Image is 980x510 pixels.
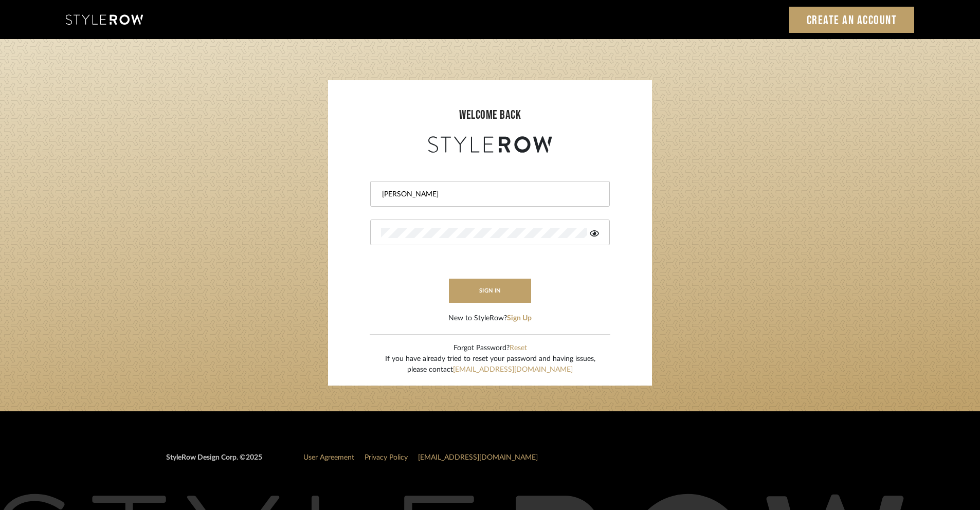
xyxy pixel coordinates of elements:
div: Forgot Password? [385,343,595,354]
button: Reset [510,343,527,354]
a: User Agreement [303,454,354,461]
div: If you have already tried to reset your password and having issues, please contact [385,354,595,375]
input: Email Address [381,189,596,199]
div: New to StyleRow? [448,313,532,324]
div: StyleRow Design Corp. ©2025 [166,452,262,471]
button: Sign Up [507,313,532,324]
div: welcome back [338,106,642,124]
button: sign in [449,279,531,303]
a: [EMAIL_ADDRESS][DOMAIN_NAME] [453,366,573,373]
a: Privacy Policy [365,454,408,461]
a: [EMAIL_ADDRESS][DOMAIN_NAME] [418,454,538,461]
a: Create an Account [789,7,915,33]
